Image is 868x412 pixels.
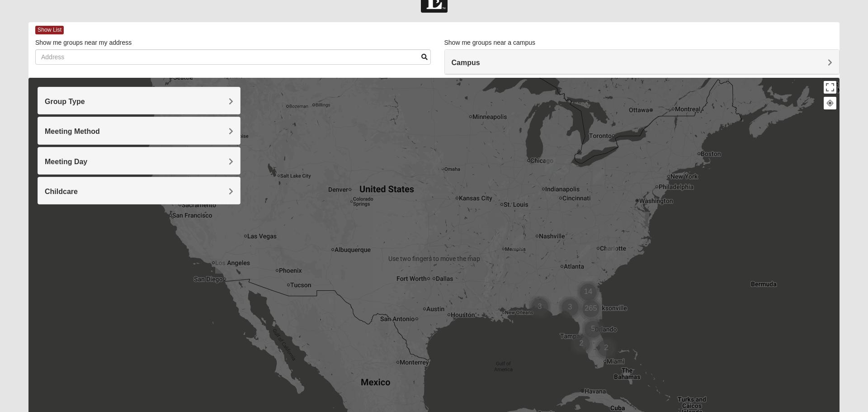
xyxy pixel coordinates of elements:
[573,277,603,307] div: Cluster of 14 groups
[429,151,447,173] div: Mens Hultgren 68022
[35,26,64,34] span: Show List
[445,50,840,74] div: Campus
[35,49,431,65] input: Address
[38,177,240,204] div: Childcare
[635,208,653,230] div: Online Womens Chek 23503
[525,292,555,322] div: Cluster of 3 groups
[824,97,836,109] button: Your Location
[38,117,240,144] div: Meeting Method
[444,38,536,47] label: Show me groups near a campus
[212,255,230,277] div: Online Mens Brannen 92058
[45,128,100,135] span: Meeting Method
[576,273,600,302] div: Jesup
[566,329,596,359] div: Cluster of 2 groups
[590,166,608,188] div: Mixed Higham 26003
[45,98,85,105] span: Group Type
[576,294,606,324] div: Cluster of 265 groups
[576,241,594,263] div: Online Womens White 29370
[602,241,620,263] div: Mixed Hensley 29571
[38,87,240,114] div: Group Type
[452,59,480,66] span: Campus
[578,314,608,344] div: Cluster of 5 groups
[824,81,836,94] button: Toggle fullscreen view
[542,154,560,176] div: Online Mixed Lantz 46814
[555,293,585,322] div: Cluster of 3 groups
[45,158,87,166] span: Meeting Day
[38,147,240,174] div: Meeting Day
[591,333,621,363] div: Cluster of 2 groups
[45,188,78,195] span: Childcare
[35,38,132,47] label: Show me groups near my address
[509,231,527,253] div: Mixed Fredrickson/Sorrel 38375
